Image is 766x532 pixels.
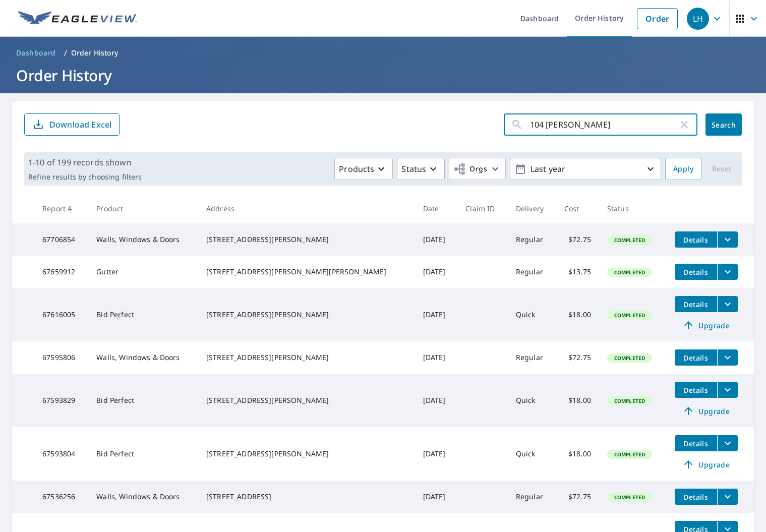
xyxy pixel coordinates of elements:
th: Cost [556,194,599,223]
td: Walls, Windows & Doors [88,223,198,256]
span: Upgrade [681,458,732,470]
span: Details [681,385,711,395]
td: 67616005 [34,288,88,341]
td: $18.00 [556,427,599,481]
button: filesDropdownBtn-67593829 [717,382,738,398]
td: Regular [508,341,556,374]
span: Details [681,439,711,448]
button: detailsBtn-67593829 [675,382,717,398]
td: [DATE] [415,374,458,427]
div: [STREET_ADDRESS][PERSON_NAME] [206,352,406,363]
button: Download Excel [24,113,120,136]
div: [STREET_ADDRESS][PERSON_NAME] [206,310,406,320]
button: Last year [510,158,661,180]
td: [DATE] [415,481,458,513]
span: Details [681,300,711,309]
button: detailsBtn-67616005 [675,296,717,312]
td: $18.00 [556,288,599,341]
button: detailsBtn-67659912 [675,264,717,280]
button: Products [334,158,393,180]
input: Address, Report #, Claim ID, etc. [530,110,678,139]
span: Upgrade [681,405,732,417]
div: [STREET_ADDRESS][PERSON_NAME][PERSON_NAME] [206,267,406,277]
span: Completed [608,237,651,244]
a: Upgrade [675,456,738,472]
div: LH [687,8,709,30]
span: Details [681,235,711,245]
a: Upgrade [675,317,738,333]
button: detailsBtn-67536256 [675,489,717,505]
td: $13.75 [556,256,599,288]
td: Quick [508,288,556,341]
span: Details [681,267,711,277]
td: 67593804 [34,427,88,481]
button: detailsBtn-67706854 [675,231,717,248]
span: Dashboard [16,48,56,58]
td: Quick [508,427,556,481]
a: Dashboard [12,45,60,61]
span: Apply [673,163,693,175]
td: 67706854 [34,223,88,256]
button: filesDropdownBtn-67659912 [717,264,738,280]
h1: Order History [12,65,754,86]
span: Completed [608,494,651,501]
span: Search [714,120,734,130]
td: [DATE] [415,427,458,481]
td: 67536256 [34,481,88,513]
button: filesDropdownBtn-67616005 [717,296,738,312]
button: filesDropdownBtn-67706854 [717,231,738,248]
div: [STREET_ADDRESS] [206,492,406,502]
td: [DATE] [415,288,458,341]
td: [DATE] [415,256,458,288]
td: Bid Perfect [88,374,198,427]
p: Order History [71,48,119,58]
span: Details [681,492,711,502]
th: Report # [34,194,88,223]
p: 1-10 of 199 records shown [28,156,142,168]
td: [DATE] [415,341,458,374]
div: [STREET_ADDRESS][PERSON_NAME] [206,395,406,405]
p: Products [339,163,374,175]
button: Search [705,113,742,136]
span: Completed [608,269,651,276]
a: Upgrade [675,403,738,419]
p: Status [401,163,426,175]
span: Details [681,353,711,363]
span: Orgs [453,163,487,175]
td: Bid Perfect [88,288,198,341]
th: Date [415,194,458,223]
td: Regular [508,481,556,513]
p: Download Excel [49,119,111,130]
button: filesDropdownBtn-67536256 [717,489,738,505]
button: filesDropdownBtn-67595806 [717,349,738,366]
td: Gutter [88,256,198,288]
td: $72.75 [556,341,599,374]
td: 67659912 [34,256,88,288]
p: Refine results by choosing filters [28,172,142,182]
button: filesDropdownBtn-67593804 [717,435,738,451]
td: 67595806 [34,341,88,374]
span: Completed [608,312,651,319]
div: [STREET_ADDRESS][PERSON_NAME] [206,449,406,459]
th: Address [198,194,415,223]
nav: breadcrumb [12,45,754,61]
td: Walls, Windows & Doors [88,341,198,374]
td: Regular [508,223,556,256]
button: Orgs [449,158,506,180]
button: detailsBtn-67593804 [675,435,717,451]
td: Regular [508,256,556,288]
td: [DATE] [415,223,458,256]
td: Quick [508,374,556,427]
th: Delivery [508,194,556,223]
td: Bid Perfect [88,427,198,481]
span: Completed [608,354,651,362]
th: Product [88,194,198,223]
span: Completed [608,397,651,404]
td: 67593829 [34,374,88,427]
button: Status [397,158,445,180]
th: Claim ID [457,194,508,223]
div: [STREET_ADDRESS][PERSON_NAME] [206,234,406,245]
li: / [64,47,67,59]
button: detailsBtn-67595806 [675,349,717,366]
td: Walls, Windows & Doors [88,481,198,513]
